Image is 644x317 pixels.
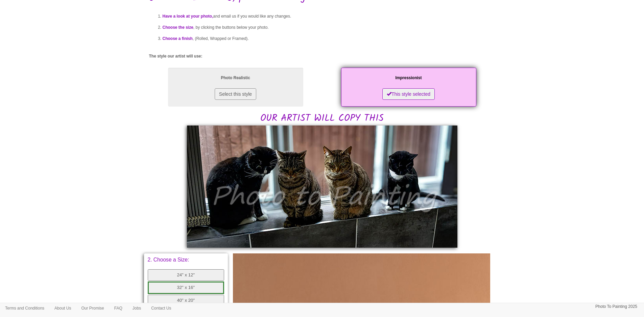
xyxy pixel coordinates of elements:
[148,281,224,294] button: 32" x 16"
[163,11,495,22] li: and email us if you would like any changes.
[109,303,127,313] a: FAQ
[148,257,224,263] p: 2. Choose a Size:
[595,303,637,310] p: Photo To Painting 2025
[163,22,495,33] li: , by clicking the buttons below your photo.
[163,33,495,44] li: , (Rolled, Wrapped or Framed).
[163,25,193,30] span: Choose the size
[163,14,213,19] span: Have a look at your photo,
[215,88,256,100] button: Select this style
[382,88,435,100] button: This style selected
[175,74,296,82] p: Photo Realistic
[127,303,146,313] a: Jobs
[348,74,470,82] p: Impressionist
[76,303,109,313] a: Our Promise
[49,303,76,313] a: About Us
[148,295,224,307] button: 40" x 20"
[148,269,224,281] button: 24" x 12"
[187,126,457,248] img: Jim, please would you:
[163,36,193,41] span: Choose a finish
[149,53,202,59] label: The style our artist will use:
[146,303,176,313] a: Contact Us
[149,66,495,124] h2: OUR ARTIST WILL COPY THIS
